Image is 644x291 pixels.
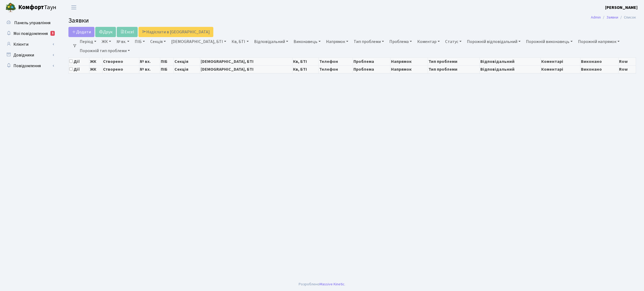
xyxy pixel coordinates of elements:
[68,27,94,37] a: Додати
[387,37,414,46] a: Проблема
[591,15,601,20] a: Admin
[319,58,353,65] th: Телефон
[69,65,89,73] th: Дії
[576,37,622,46] a: Порожній напрямок
[292,65,319,73] th: Кв, БТІ
[541,58,580,65] th: Коментарі
[480,58,541,65] th: Відповідальний
[117,27,138,37] a: Excel
[169,37,228,46] a: [DEMOGRAPHIC_DATA], БТІ
[18,3,56,12] span: Таун
[541,65,580,73] th: Коментарі
[3,28,56,39] a: Мої повідомлення1
[292,58,319,65] th: Кв, БТІ
[69,58,89,65] th: Дії
[580,65,619,73] th: Виконано
[50,31,55,36] div: 1
[390,58,428,65] th: Напрямок
[229,37,251,46] a: Кв, БТІ
[428,58,480,65] th: Тип проблеми
[68,16,89,25] span: Заявки
[324,37,350,46] a: Напрямок
[14,20,50,26] span: Панель управління
[100,37,113,46] a: ЖК
[103,58,139,65] th: Створено
[72,29,91,35] span: Додати
[174,65,200,73] th: Секція
[3,39,56,50] a: Клієнти
[78,37,98,46] a: Період
[443,37,464,46] a: Статус
[299,281,345,287] div: Розроблено .
[114,37,131,46] a: № вх.
[200,65,292,73] th: [DEMOGRAPHIC_DATA], БТІ
[390,65,428,73] th: Напрямок
[89,58,102,65] th: ЖК
[319,65,353,73] th: Телефон
[3,60,56,71] a: Повідомлення
[353,58,390,65] th: Проблема
[148,37,168,46] a: Секція
[320,281,345,287] a: Massive Kinetic
[618,15,636,20] li: Список
[606,15,618,20] a: Заявки
[353,65,390,73] th: Проблема
[13,31,48,37] span: Мої повідомлення
[524,37,575,46] a: Порожній виконавець
[138,27,213,37] a: Надіслати в [GEOGRAPHIC_DATA]
[160,58,174,65] th: ПІБ
[3,50,56,60] a: Довідники
[160,65,174,73] th: ПІБ
[415,37,442,46] a: Коментар
[352,37,386,46] a: Тип проблеми
[89,65,102,73] th: ЖК
[580,58,619,65] th: Виконано
[174,58,200,65] th: Секція
[95,27,116,37] a: Друк
[18,3,44,12] b: Комфорт
[67,3,80,12] button: Переключити навігацію
[252,37,290,46] a: Відповідальний
[428,65,480,73] th: Тип проблеми
[619,58,636,65] th: Row
[619,65,636,73] th: Row
[78,46,132,55] a: Порожній тип проблеми
[103,65,139,73] th: Створено
[465,37,523,46] a: Порожній відповідальний
[605,4,638,11] a: [PERSON_NAME]
[3,17,56,28] a: Панель управління
[480,65,541,73] th: Відповідальний
[133,37,147,46] a: ПІБ
[5,2,16,13] img: logo.png
[200,58,292,65] th: [DEMOGRAPHIC_DATA], БТІ
[139,58,160,65] th: № вх.
[291,37,323,46] a: Виконавець
[139,65,160,73] th: № вх.
[583,12,644,23] nav: breadcrumb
